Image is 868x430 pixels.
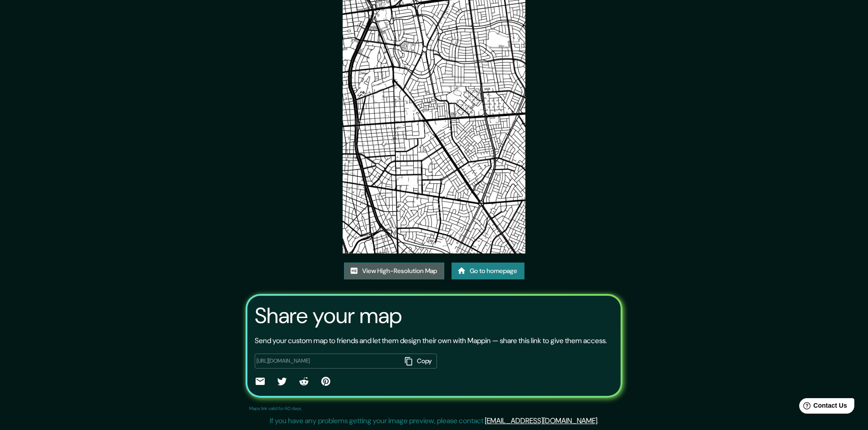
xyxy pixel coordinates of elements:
p: Send your custom map to friends and let them design their own with Mappin — share this link to gi... [255,335,607,346]
iframe: Help widget launcher [787,395,858,420]
p: If you have any problems getting your image preview, please contact . [270,415,599,426]
a: View High-Resolution Map [344,263,444,279]
a: [EMAIL_ADDRESS][DOMAIN_NAME] [485,416,597,425]
button: Copy [401,354,437,369]
a: Go to homepage [452,263,524,279]
h3: Share your map [255,303,402,329]
p: Maps link valid for 60 days. [249,405,302,412]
